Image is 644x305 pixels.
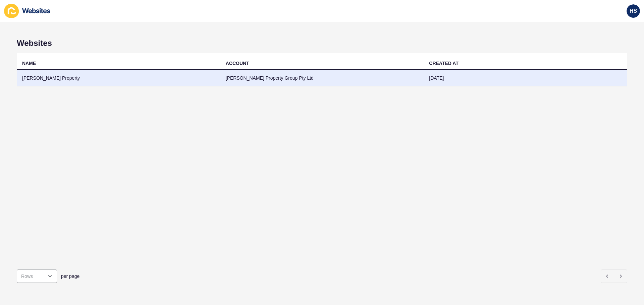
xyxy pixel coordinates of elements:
[226,60,249,67] div: ACCOUNT
[424,70,627,86] td: [DATE]
[61,273,79,280] span: per page
[17,70,220,86] td: [PERSON_NAME] Property
[17,270,57,283] div: open menu
[22,60,36,67] div: NAME
[17,39,627,48] h1: Websites
[220,70,424,86] td: [PERSON_NAME] Property Group Pty Ltd
[429,60,459,67] div: CREATED AT
[630,8,637,14] span: HS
